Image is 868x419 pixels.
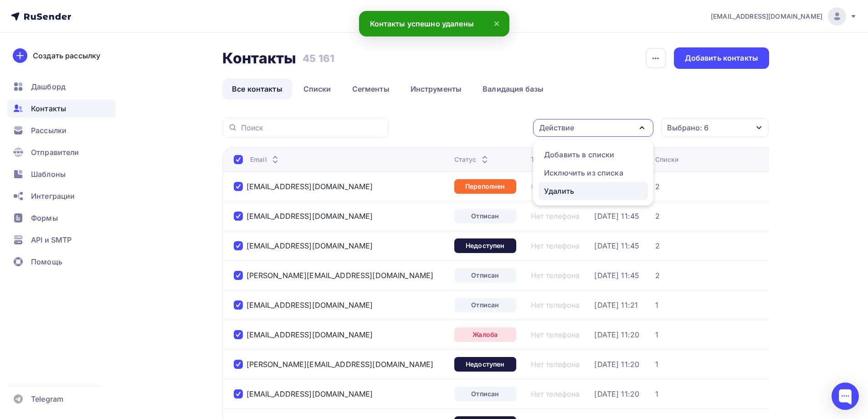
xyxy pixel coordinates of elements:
[454,155,490,164] div: Статус
[594,271,639,280] a: [DATE] 11:45
[454,327,516,342] a: Жалоба
[303,52,334,65] h3: 45 161
[594,241,639,250] div: [DATE] 11:45
[7,99,116,118] a: Контакты
[655,271,660,280] a: 2
[533,119,653,137] button: Действие
[294,78,341,99] a: Списки
[7,209,116,227] a: Формы
[401,78,472,99] a: Инструменты
[31,147,79,158] span: Отправители
[533,140,653,206] ul: Действие
[7,121,116,140] a: Рассылки
[531,182,580,191] a: Нет телефона
[531,271,580,280] div: Нет телефона
[222,78,292,99] a: Все контакты
[473,78,553,99] a: Валидация базы
[7,78,116,96] a: Дашборд
[247,271,434,280] a: [PERSON_NAME][EMAIL_ADDRESS][DOMAIN_NAME]
[222,49,296,67] h2: Контакты
[655,360,658,369] a: 1
[33,50,100,61] div: Создать рассылку
[454,298,516,312] a: Отписан
[31,81,66,92] span: Дашборд
[711,12,822,21] span: [EMAIL_ADDRESS][DOMAIN_NAME]
[655,212,660,221] a: 2
[655,330,658,339] a: 1
[454,387,516,401] div: Отписан
[531,360,580,369] a: Нет телефона
[454,357,516,372] a: Недоступен
[454,179,516,194] a: Переполнен
[594,360,639,369] a: [DATE] 11:20
[655,389,658,398] a: 1
[594,300,638,310] a: [DATE] 11:21
[247,212,373,221] a: [EMAIL_ADDRESS][DOMAIN_NAME]
[247,241,373,250] a: [EMAIL_ADDRESS][DOMAIN_NAME]
[31,256,62,267] span: Помощь
[685,53,758,63] div: Добавить контакты
[31,212,58,223] span: Формы
[454,268,516,283] a: Отписан
[655,241,660,250] a: 2
[31,169,66,180] span: Шаблоны
[594,212,639,221] a: [DATE] 11:45
[247,300,373,310] a: [EMAIL_ADDRESS][DOMAIN_NAME]
[31,103,66,114] span: Контакты
[539,122,574,133] div: Действие
[594,389,639,398] a: [DATE] 11:20
[7,143,116,161] a: Отправители
[31,191,75,202] span: Интеграции
[454,238,516,253] a: Недоступен
[247,182,373,191] a: [EMAIL_ADDRESS][DOMAIN_NAME]
[7,165,116,183] a: Шаблоны
[454,209,516,223] a: Отписан
[247,360,434,369] a: [PERSON_NAME][EMAIL_ADDRESS][DOMAIN_NAME]
[531,300,580,310] a: Нет телефона
[247,330,373,339] a: [EMAIL_ADDRESS][DOMAIN_NAME]
[594,330,639,339] a: [DATE] 11:20
[531,330,580,339] a: Нет телефона
[247,389,373,398] a: [EMAIL_ADDRESS][DOMAIN_NAME]
[544,167,623,178] div: Исключить из списка
[544,186,574,197] div: Удалить
[31,125,67,136] span: Рассылки
[655,300,658,310] a: 1
[531,212,580,221] div: Нет телефона
[343,78,399,99] a: Сегменты
[531,241,580,250] a: Нет телефона
[711,7,857,26] a: [EMAIL_ADDRESS][DOMAIN_NAME]
[655,182,660,191] a: 2
[531,389,580,398] div: Нет телефона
